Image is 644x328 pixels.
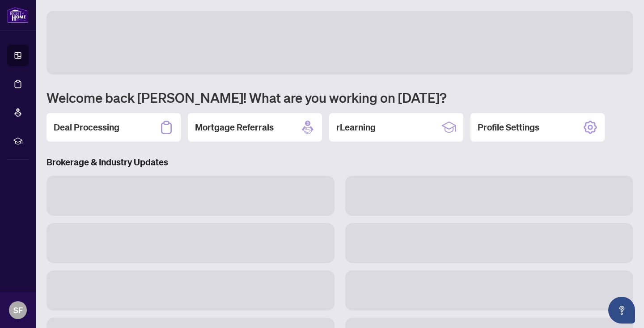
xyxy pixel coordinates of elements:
[336,121,376,134] h2: rLearning
[54,121,119,134] h2: Deal Processing
[47,156,633,168] h3: Brokerage & Industry Updates
[7,7,29,23] img: logo
[608,297,635,324] button: Open asap
[195,121,274,134] h2: Mortgage Referrals
[478,121,539,134] h2: Profile Settings
[13,304,23,316] span: SF
[47,89,633,106] h1: Welcome back [PERSON_NAME]! What are you working on [DATE]?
